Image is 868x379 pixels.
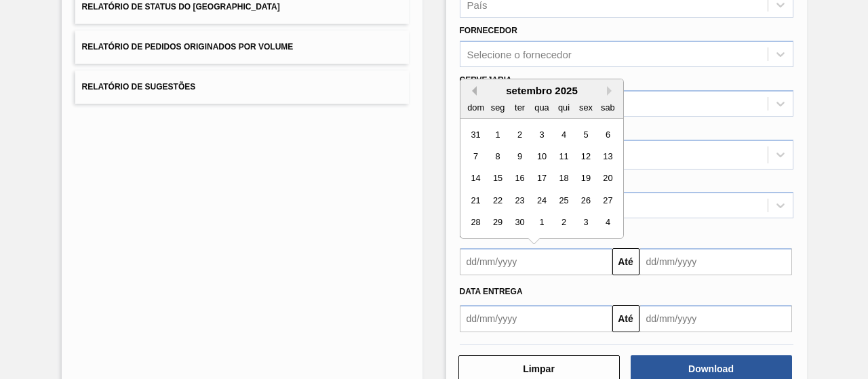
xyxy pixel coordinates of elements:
div: Choose sexta-feira, 5 de setembro de 2025 [576,125,595,144]
div: Choose terça-feira, 2 de setembro de 2025 [510,125,528,144]
div: Choose quinta-feira, 25 de setembro de 2025 [554,191,572,210]
div: Choose quinta-feira, 2 de outubro de 2025 [554,214,572,232]
div: Choose sábado, 27 de setembro de 2025 [598,191,616,210]
div: month 2025-09 [465,123,618,233]
div: Choose quinta-feira, 4 de setembro de 2025 [554,125,572,144]
div: Choose sexta-feira, 12 de setembro de 2025 [576,147,595,165]
div: ter [510,98,528,117]
div: Choose quarta-feira, 10 de setembro de 2025 [532,147,551,165]
span: Relatório de Sugestões [82,82,196,92]
input: dd/mm/yyyy [460,305,612,332]
button: Até [612,305,639,332]
div: seg [488,98,507,117]
span: Data Entrega [460,287,523,296]
label: Cervejaria [460,75,512,85]
div: qui [554,98,572,117]
div: Selecione o fornecedor [467,49,572,60]
div: Choose quarta-feira, 1 de outubro de 2025 [532,214,551,232]
div: Choose segunda-feira, 15 de setembro de 2025 [488,169,507,188]
div: Choose segunda-feira, 1 de setembro de 2025 [488,125,507,144]
div: Choose sexta-feira, 3 de outubro de 2025 [576,214,595,232]
div: Choose sábado, 6 de setembro de 2025 [598,125,616,144]
div: sex [576,98,595,117]
div: dom [467,98,485,117]
div: Choose quarta-feira, 17 de setembro de 2025 [532,169,551,188]
span: Relatório de Status do [GEOGRAPHIC_DATA] [82,2,280,12]
div: Choose domingo, 7 de setembro de 2025 [467,147,485,165]
div: Choose quarta-feira, 24 de setembro de 2025 [532,191,551,210]
div: Choose sexta-feira, 26 de setembro de 2025 [576,191,595,210]
div: Choose domingo, 31 de agosto de 2025 [467,125,485,144]
div: Choose domingo, 21 de setembro de 2025 [467,191,485,210]
div: Choose quinta-feira, 11 de setembro de 2025 [554,147,572,165]
div: Choose terça-feira, 23 de setembro de 2025 [510,191,528,210]
div: Choose domingo, 14 de setembro de 2025 [467,169,485,188]
button: Relatório de Pedidos Originados por Volume [75,31,409,64]
button: Até [612,248,639,275]
div: Choose segunda-feira, 22 de setembro de 2025 [488,191,507,210]
div: Choose segunda-feira, 29 de setembro de 2025 [488,214,507,232]
div: Choose terça-feira, 9 de setembro de 2025 [510,147,528,165]
div: Choose sábado, 13 de setembro de 2025 [598,147,616,165]
div: Choose domingo, 28 de setembro de 2025 [467,214,485,232]
div: setembro 2025 [460,85,623,96]
button: Previous Month [467,86,477,96]
span: Relatório de Pedidos Originados por Volume [82,42,294,52]
button: Relatório de Sugestões [75,71,409,104]
input: dd/mm/yyyy [639,305,792,332]
label: Fornecedor [460,26,517,35]
div: Choose sábado, 4 de outubro de 2025 [598,214,616,232]
button: Next Month [607,86,616,96]
div: Choose quarta-feira, 3 de setembro de 2025 [532,125,551,144]
div: Choose terça-feira, 30 de setembro de 2025 [510,214,528,232]
div: Choose segunda-feira, 8 de setembro de 2025 [488,147,507,165]
div: sab [598,98,616,117]
input: dd/mm/yyyy [460,248,612,275]
div: Choose quinta-feira, 18 de setembro de 2025 [554,169,572,188]
div: qua [532,98,551,117]
input: dd/mm/yyyy [639,248,792,275]
div: Choose terça-feira, 16 de setembro de 2025 [510,169,528,188]
div: Choose sábado, 20 de setembro de 2025 [598,169,616,188]
div: Choose sexta-feira, 19 de setembro de 2025 [576,169,595,188]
